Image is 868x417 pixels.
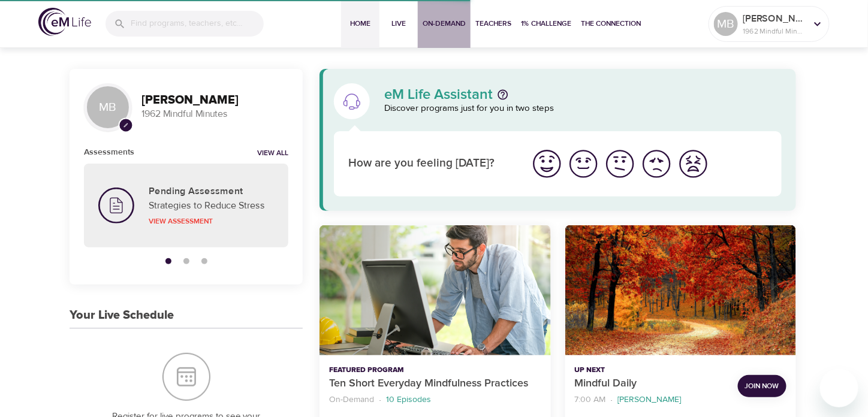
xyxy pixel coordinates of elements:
p: Strategies to Reduce Stress [149,198,274,213]
button: Join Now [738,375,786,397]
nav: breadcrumb [329,392,541,408]
span: Live [384,17,413,30]
img: logo [38,8,91,36]
img: ok [604,147,637,180]
p: 1962 Mindful Minutes [141,107,288,121]
a: View all notifications [257,149,288,159]
li: · [611,392,613,408]
img: bad [640,147,673,180]
h3: [PERSON_NAME] [141,93,288,107]
img: eM Life Assistant [342,92,361,111]
h5: Pending Assessment [149,185,274,198]
iframe: Button to launch messaging window [820,369,858,407]
button: Mindful Daily [565,225,796,355]
p: 7:00 AM [575,394,606,406]
button: I'm feeling bad [638,146,675,182]
p: View Assessment [149,216,274,226]
p: Featured Program [329,365,541,376]
img: great [531,147,563,180]
span: The Connection [581,17,641,30]
p: How are you feeling [DATE]? [348,155,514,173]
p: [PERSON_NAME] [618,394,682,406]
button: I'm feeling ok [602,146,638,182]
input: Find programs, teachers, etc... [131,11,264,37]
p: Up Next [575,365,728,376]
li: · [379,392,381,408]
span: On-Demand [423,17,466,30]
p: eM Life Assistant [384,87,493,102]
p: Mindful Daily [575,376,728,392]
div: MB [84,83,132,131]
button: Ten Short Everyday Mindfulness Practices [320,225,550,355]
img: worst [677,147,710,180]
nav: breadcrumb [575,392,728,408]
span: Join Now [745,380,779,392]
p: On-Demand [329,394,374,406]
p: 1962 Mindful Minutes [743,26,806,37]
div: MB [714,12,738,36]
img: Your Live Schedule [162,353,210,401]
span: Teachers [475,17,511,30]
p: 10 Episodes [386,394,431,406]
button: I'm feeling great [529,146,565,182]
img: good [567,147,600,180]
span: Home [346,17,375,30]
p: [PERSON_NAME] [743,11,806,26]
span: 1% Challenge [521,17,571,30]
button: I'm feeling good [565,146,602,182]
p: Discover programs just for you in two steps [384,102,782,116]
p: Ten Short Everyday Mindfulness Practices [329,376,541,392]
h3: Your Live Schedule [70,309,174,322]
button: I'm feeling worst [675,146,712,182]
h6: Assessments [84,146,134,159]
